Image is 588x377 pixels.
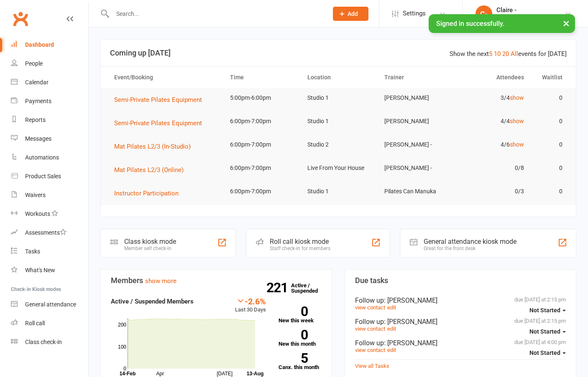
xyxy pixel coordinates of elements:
td: 0/8 [454,158,532,178]
div: What's New [25,267,55,273]
button: Mat Pilates L2/3 (Online) [114,165,189,175]
a: view contact [355,326,385,332]
a: People [11,54,88,73]
a: 10 [494,50,501,58]
button: Semi-Private Pilates Equipment [114,118,208,128]
input: Search... [110,8,322,20]
div: Follow up [355,339,566,347]
div: Follow up [355,296,566,304]
a: Assessments [11,223,88,242]
a: show [510,118,524,124]
td: [PERSON_NAME] - [377,158,454,178]
div: Tasks [25,248,40,255]
td: Studio 1 [300,88,377,108]
a: Dashboard [11,35,88,54]
td: Pilates Can Manuka [377,182,454,201]
span: : [PERSON_NAME] [384,318,437,326]
div: Automations [25,154,59,161]
td: 0 [532,111,570,131]
a: 0New this month [279,330,322,347]
td: Studio 1 [300,182,377,201]
a: show more [145,277,176,285]
td: 6:00pm-7:00pm [222,111,300,131]
a: 221Active / Suspended [291,276,328,300]
a: 20 [502,50,509,58]
span: : [PERSON_NAME] [384,339,437,347]
div: Great for the front desk [424,245,516,251]
div: General attendance [25,301,76,308]
a: View all Tasks [355,363,389,369]
span: Settings [403,4,426,23]
div: General attendance kiosk mode [424,238,516,245]
a: Reports [11,111,88,129]
a: 0New this week [279,306,322,323]
span: Add [348,10,358,17]
th: Event/Booking [107,67,222,88]
div: Class kiosk mode [124,238,176,245]
button: × [559,14,574,32]
a: show [510,141,524,148]
td: 0/3 [454,182,532,201]
td: 0 [532,135,570,154]
td: 5:00pm-6:00pm [222,88,300,108]
span: Instructor Participation [114,190,179,197]
td: [PERSON_NAME] [377,88,454,108]
td: Live From Your House [300,158,377,178]
a: All [511,50,518,58]
button: Mat Pilates L2/3 (In-Studio) [114,142,197,152]
div: Roll call [25,320,45,326]
div: C- [476,5,492,22]
button: Not Started [529,303,566,318]
td: Studio 2 [300,135,377,154]
th: Trainer [377,67,454,88]
th: Attendees [454,67,532,88]
td: 6:00pm-7:00pm [222,182,300,201]
td: [PERSON_NAME] [377,111,454,131]
span: Not Started [529,328,560,335]
div: Pilates Can Manuka [496,14,548,21]
div: Member self check-in [124,245,176,251]
a: 5Canx. this month [279,353,322,370]
div: Waivers [25,192,46,198]
div: Show the next events for [DATE] [450,49,567,59]
div: Dashboard [25,41,54,48]
a: Workouts [11,205,88,223]
a: General attendance kiosk mode [11,295,88,314]
th: Waitlist [532,67,570,88]
a: Product Sales [11,167,88,186]
span: Semi-Private Pilates Equipment [114,96,202,104]
span: Not Started [529,307,560,314]
button: Not Started [529,324,566,339]
span: Semi-Private Pilates Equipment [114,119,202,127]
div: Follow up [355,318,566,326]
a: edit [387,326,396,332]
button: Instructor Participation [114,188,184,198]
strong: 0 [279,305,308,318]
td: 0 [532,182,570,201]
th: Location [300,67,377,88]
span: Mat Pilates L2/3 (In-Studio) [114,143,191,150]
div: Calendar [25,79,49,86]
td: 4/4 [454,111,532,131]
h3: Due tasks [355,276,566,285]
div: -2.6% [235,296,266,306]
td: 0 [532,88,570,108]
button: Not Started [529,345,566,360]
div: Messages [25,135,51,142]
div: Staff check-in for members [270,245,330,251]
a: Class kiosk mode [11,333,88,352]
span: Signed in successfully. [436,20,504,28]
button: Add [333,7,368,21]
a: Waivers [11,186,88,205]
strong: 5 [279,352,308,364]
span: Mat Pilates L2/3 (Online) [114,166,184,174]
span: Not Started [529,349,560,356]
a: 5 [489,50,492,58]
a: Tasks [11,242,88,261]
div: Workouts [25,210,50,217]
button: Semi-Private Pilates Equipment [114,95,208,105]
a: Automations [11,148,88,167]
a: view contact [355,304,385,311]
a: edit [387,347,396,353]
div: People [25,60,43,67]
